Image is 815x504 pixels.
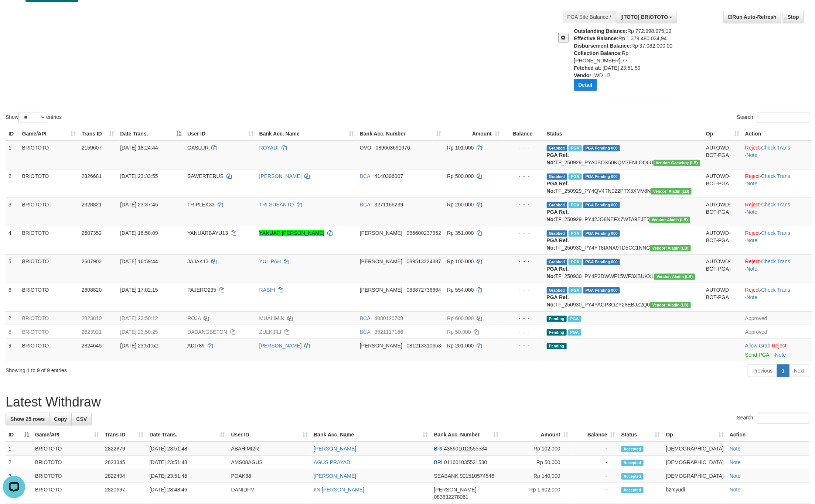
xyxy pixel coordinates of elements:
[703,169,742,198] td: AUTOWD-BOT-PGA
[444,459,487,465] span: Copy 011601035531530 to clipboard
[447,343,474,349] span: Rp 201.000
[737,112,809,123] label: Search:
[120,202,158,208] span: [DATE] 23:37:45
[742,283,812,311] td: · ·
[745,230,760,236] a: Reject
[547,343,567,349] span: Pending
[506,315,541,322] div: - - -
[569,202,582,208] span: Marked by bzmstev
[460,473,494,479] span: Copy 901510574546 to clipboard
[747,152,758,158] a: Note
[102,428,146,442] th: Trans ID: activate to sort column ascending
[6,283,19,311] td: 6
[583,174,620,180] span: PGA Pending
[120,329,158,335] span: [DATE] 23:50:25
[32,428,102,442] th: Game/API: activate to sort column ascending
[76,416,87,422] span: CSV
[547,202,567,208] span: Grabbed
[775,352,786,358] a: Note
[3,3,25,25] button: Open LiveChat chat widget
[745,145,760,151] a: Reject
[663,442,727,456] td: [DEMOGRAPHIC_DATA]
[259,258,281,264] a: YULIPAH
[583,202,620,208] span: PGA Pending
[120,173,158,179] span: [DATE] 23:33:55
[742,254,812,283] td: · ·
[574,43,632,49] b: Disbursement Balance:
[447,315,474,321] span: Rp 600.000
[407,230,441,236] span: Copy 085600237952 to clipboard
[650,245,691,251] span: Vendor URL: https://dashboard.q2checkout.com/secure
[6,364,334,374] div: Showing 1 to 9 of 9 entries
[777,364,790,377] a: 1
[663,428,727,442] th: Op: activate to sort column ascending
[745,352,769,358] a: Send PGA
[434,494,468,500] span: Copy 083832278061 to clipboard
[82,343,102,349] span: 2824645
[32,469,102,483] td: BRIOTOTO
[19,198,79,226] td: BRIOTOTO
[757,112,809,123] input: Search:
[314,487,364,493] a: IIN [PERSON_NAME]
[651,188,692,195] span: Vendor URL: https://dashboard.q2checkout.com/secure
[10,416,45,422] span: Show 25 rows
[547,152,569,165] b: PGA Ref. No:
[583,287,620,294] span: PGA Pending
[730,473,741,479] a: Note
[82,202,102,208] span: 2328821
[506,328,541,336] div: - - -
[727,428,809,442] th: Action
[742,325,812,339] td: Approved
[360,343,402,349] span: [PERSON_NAME]
[737,413,809,424] label: Search:
[6,169,19,198] td: 2
[6,325,19,339] td: 8
[6,127,19,141] th: ID
[501,428,571,442] th: Amount: activate to sort column ascending
[447,329,471,335] span: Rp 50.000
[228,428,311,442] th: User ID: activate to sort column ascending
[506,342,541,349] div: - - -
[761,202,791,208] a: Check Trans
[747,266,758,272] a: Note
[654,160,700,166] span: Vendor URL: https://dashboard.q2checkout.com/secure
[259,315,284,321] a: MUALIMIN
[49,413,72,425] a: Copy
[447,145,474,151] span: Rp 101.000
[444,446,487,452] span: Copy 438601012555534 to clipboard
[654,274,695,280] span: Vendor URL: https://dashboard.q2checkout.com/secure
[572,483,618,504] td: -
[434,446,443,452] span: BRI
[649,217,690,223] span: Vendor URL: https://dashboard.q2checkout.com/secure
[376,145,410,151] span: Copy 089663691976 to clipboard
[18,112,46,123] select: Showentries
[6,112,62,123] label: Show entries
[747,209,758,215] a: Note
[761,230,791,236] a: Check Trans
[506,258,541,265] div: - - -
[32,456,102,469] td: BRIOTOTO
[544,198,703,226] td: TF_250929_PY42JO8NEFX7WTA9EJT5
[375,329,403,335] span: Copy 3521117166 to clipboard
[19,169,79,198] td: BRIOTOTO
[583,145,620,151] span: PGA Pending
[79,127,117,141] th: Trans ID: activate to sort column ascending
[730,459,741,465] a: Note
[621,460,644,466] span: Accepted
[547,181,569,194] b: PGA Ref. No:
[120,315,158,321] span: [DATE] 23:50:12
[187,258,209,264] span: JAJAK13
[572,469,618,483] td: -
[745,343,770,349] a: Allow Grab
[501,469,571,483] td: Rp 140,000
[314,473,356,479] a: [PERSON_NAME]
[745,343,772,349] span: ·
[621,473,644,480] span: Accepted
[71,413,92,425] a: CSV
[82,230,102,236] span: 2607352
[407,287,441,293] span: Copy 083872736664 to clipboard
[572,442,618,456] td: -
[772,343,787,349] a: Reject
[32,442,102,456] td: BRIOTOTO
[82,287,102,293] span: 2608820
